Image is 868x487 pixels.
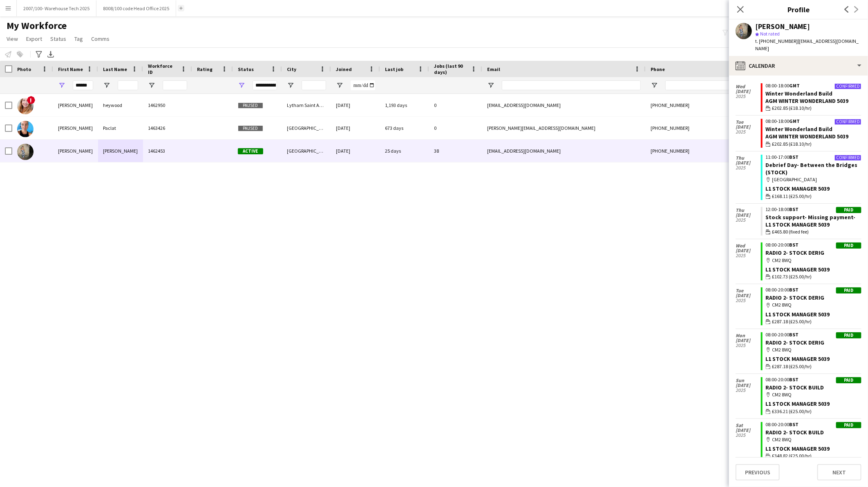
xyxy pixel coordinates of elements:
[148,63,177,75] span: Workforce ID
[336,66,352,72] span: Joined
[790,154,799,160] span: BST
[98,140,143,162] div: [PERSON_NAME]
[487,82,494,89] button: Open Filter Menu
[736,428,761,433] span: [DATE]
[148,82,155,89] button: Open Filter Menu
[17,144,34,160] img: Caroline Waterworth
[836,287,861,294] div: Paid
[766,133,861,140] div: AGM Winter Wonderland 5039
[772,193,812,200] span: £168.11 (£25.00/hr)
[651,66,665,72] span: Phone
[26,35,42,42] span: Export
[736,433,761,438] span: 2025
[163,80,187,90] input: Workforce ID Filter Input
[736,165,761,170] span: 2025
[96,0,176,16] button: 8008/100 code Head Office 2025
[429,94,482,116] div: 0
[736,298,761,303] span: 2025
[766,266,861,273] div: L1 Stock Manager 5039
[47,33,69,44] a: Status
[380,140,429,162] div: 25 days
[766,377,861,382] div: 08:00-20:00
[380,94,429,116] div: 1,193 days
[665,80,745,90] input: Phone Filter Input
[27,96,35,104] span: !
[7,35,18,42] span: View
[766,287,861,292] div: 08:00-20:00
[17,121,34,137] img: Caroline Paclat
[772,452,812,460] span: £348.82 (£25.00/hr)
[772,140,812,148] span: £202.85 (£18.10/hr)
[736,248,761,253] span: [DATE]
[766,213,856,221] a: Stock support- Missing payment-
[766,83,861,88] div: 08:00-18:00
[118,80,138,90] input: Last Name Filter Input
[736,129,761,134] span: 2025
[772,363,812,370] span: £287.18 (£25.00/hr)
[482,140,646,162] div: [EMAIL_ADDRESS][DOMAIN_NAME]
[817,464,861,480] button: Next
[88,33,113,44] a: Comms
[238,66,254,72] span: Status
[736,423,761,428] span: Sat
[74,35,83,42] span: Tag
[736,213,761,218] span: [DATE]
[736,94,761,99] span: 2025
[143,94,192,116] div: 1462950
[58,66,83,72] span: First Name
[736,243,761,248] span: Wed
[790,287,799,293] span: BST
[736,288,761,293] span: Tue
[651,82,658,89] button: Open Filter Menu
[766,445,861,452] div: L1 Stock Manager 5039
[790,242,799,248] span: BST
[834,119,861,125] div: Confirmed
[736,383,761,388] span: [DATE]
[429,140,482,162] div: 38
[646,117,750,139] div: [PHONE_NUMBER]
[197,66,213,72] span: Rating
[91,35,110,42] span: Comms
[46,49,56,59] app-action-btn: Export XLSX
[736,464,780,480] button: Previous
[103,66,127,72] span: Last Name
[380,117,429,139] div: 673 days
[729,56,868,76] div: Calendar
[760,31,780,37] span: Not rated
[98,94,143,116] div: heywood
[766,400,861,407] div: L1 Stock Manager 5039
[71,33,86,44] a: Tag
[766,221,861,228] div: L1 Stock Manager 5039
[238,125,263,131] span: Paused
[502,80,641,90] input: Email Filter Input
[836,242,861,249] div: Paid
[351,80,375,90] input: Joined Filter Input
[429,117,482,139] div: 0
[766,242,861,247] div: 08:00-20:00
[282,117,331,139] div: [GEOGRAPHIC_DATA]
[736,218,761,222] span: 2025
[143,117,192,139] div: 1463426
[238,148,263,154] span: Active
[790,206,799,212] span: BST
[736,333,761,338] span: Mon
[766,90,833,97] a: Winter Wonderland Build
[487,66,500,72] span: Email
[17,66,31,72] span: Photo
[834,155,861,161] div: Confirmed
[736,156,761,160] span: Thu
[103,82,110,89] button: Open Filter Menu
[7,20,67,32] span: My Workforce
[3,33,21,44] a: View
[834,83,861,89] div: Confirmed
[790,376,799,382] span: BST
[766,176,861,183] div: [GEOGRAPHIC_DATA]
[766,391,861,398] div: CM2 8WQ
[736,89,761,94] span: [DATE]
[790,82,800,89] span: GMT
[736,378,761,383] span: Sun
[336,82,343,89] button: Open Filter Menu
[238,102,263,109] span: Paused
[302,80,326,90] input: City Filter Input
[836,422,861,428] div: Paid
